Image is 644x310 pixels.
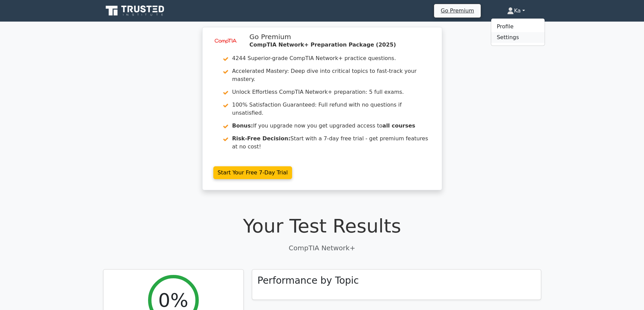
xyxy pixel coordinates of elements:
[103,215,541,237] h1: Your Test Results
[258,275,359,286] h3: Performance by Topic
[491,32,545,43] a: Settings
[437,6,478,15] a: Go Premium
[491,4,541,18] a: Ka
[491,21,545,32] a: Profile
[103,243,541,253] p: CompTIA Network+
[213,166,292,179] a: Start Your Free 7-Day Trial
[491,18,545,46] ul: Ka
